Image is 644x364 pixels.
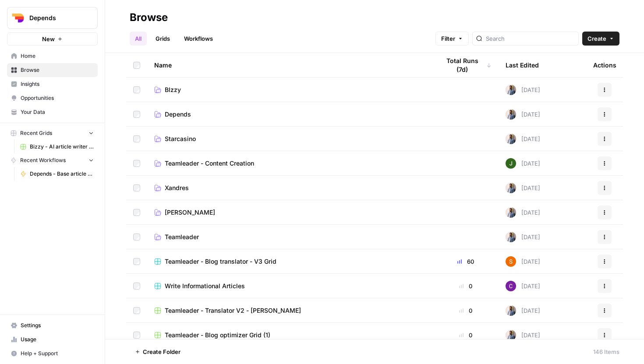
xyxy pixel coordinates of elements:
[440,257,492,266] div: 60
[506,134,540,144] div: [DATE]
[29,14,82,22] span: Depends
[506,158,516,169] img: ibvp2fn0xxp1avljsga1xqf48l9o
[21,66,94,74] span: Browse
[30,170,94,178] span: Depends - Base article writer
[165,208,215,217] span: [PERSON_NAME]
[16,140,98,154] a: Bizzy - AI article writer (from scratch)
[440,53,492,77] div: Total Runs (7d)
[593,347,619,356] div: 146 Items
[506,305,516,316] img: 542af2wjek5zirkck3dd1n2hljhm
[7,154,98,167] button: Recent Workflows
[506,207,540,218] div: [DATE]
[506,53,539,77] div: Last Edited
[150,32,175,46] a: Grids
[154,282,426,290] a: Write Informational Articles
[506,305,540,316] div: [DATE]
[435,32,469,46] button: Filter
[7,63,98,77] a: Browse
[506,256,516,267] img: y5w7aucoxux127fbokselpcfhhxb
[21,80,94,88] span: Insights
[7,91,98,105] a: Opportunities
[130,11,168,25] div: Browse
[154,85,426,94] a: BIzzy
[440,331,492,339] div: 0
[506,183,540,193] div: [DATE]
[165,110,191,119] span: Depends
[582,32,619,46] button: Create
[154,306,426,315] a: Teamleader - Translator V2 - [PERSON_NAME]
[506,232,540,242] div: [DATE]
[154,110,426,119] a: Depends
[20,129,52,137] span: Recent Grids
[506,85,516,95] img: 542af2wjek5zirkck3dd1n2hljhm
[506,281,516,291] img: pztarfhstn1c64xktqzc4g5rzd74
[165,306,301,315] span: Teamleader - Translator V2 - [PERSON_NAME]
[440,306,492,315] div: 0
[21,94,94,102] span: Opportunities
[587,34,606,43] span: Create
[154,184,426,192] a: Xandres
[143,347,180,356] span: Create Folder
[165,282,245,290] span: Write Informational Articles
[165,331,270,339] span: Teamleader - Blog optimizer Grid (1)
[506,109,516,120] img: 542af2wjek5zirkck3dd1n2hljhm
[7,105,98,119] a: Your Data
[165,159,254,168] span: Teamleader - Content Creation
[7,346,98,360] button: Help + Support
[130,32,147,46] a: All
[154,257,426,266] a: Teamleader - Blog translator - V3 Grid
[441,34,455,43] span: Filter
[506,134,516,144] img: 542af2wjek5zirkck3dd1n2hljhm
[154,208,426,217] a: [PERSON_NAME]
[506,109,540,120] div: [DATE]
[154,159,426,168] a: Teamleader - Content Creation
[593,53,616,77] div: Actions
[440,282,492,290] div: 0
[506,207,516,218] img: 542af2wjek5zirkck3dd1n2hljhm
[506,256,540,267] div: [DATE]
[486,34,575,43] input: Search
[506,330,516,340] img: 542af2wjek5zirkck3dd1n2hljhm
[506,183,516,193] img: 542af2wjek5zirkck3dd1n2hljhm
[506,232,516,242] img: 542af2wjek5zirkck3dd1n2hljhm
[21,322,94,329] span: Settings
[7,127,98,140] button: Recent Grids
[30,143,94,151] span: Bizzy - AI article writer (from scratch)
[7,77,98,91] a: Insights
[154,331,426,339] a: Teamleader - Blog optimizer Grid (1)
[506,158,540,169] div: [DATE]
[165,184,189,192] span: Xandres
[21,336,94,343] span: Usage
[10,10,26,26] img: Depends Logo
[21,52,94,60] span: Home
[21,350,94,357] span: Help + Support
[506,85,540,95] div: [DATE]
[506,330,540,340] div: [DATE]
[165,257,276,266] span: Teamleader - Blog translator - V3 Grid
[7,318,98,332] a: Settings
[130,345,186,359] button: Create Folder
[7,32,98,46] button: New
[16,167,98,181] a: Depends - Base article writer
[154,53,426,77] div: Name
[165,85,181,94] span: BIzzy
[179,32,218,46] a: Workflows
[7,332,98,346] a: Usage
[20,156,66,164] span: Recent Workflows
[154,134,426,143] a: Starcasino
[165,134,196,143] span: Starcasino
[165,233,199,241] span: Teamleader
[42,35,55,43] span: New
[506,281,540,291] div: [DATE]
[7,49,98,63] a: Home
[154,233,426,241] a: Teamleader
[21,108,94,116] span: Your Data
[7,7,98,29] button: Workspace: Depends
